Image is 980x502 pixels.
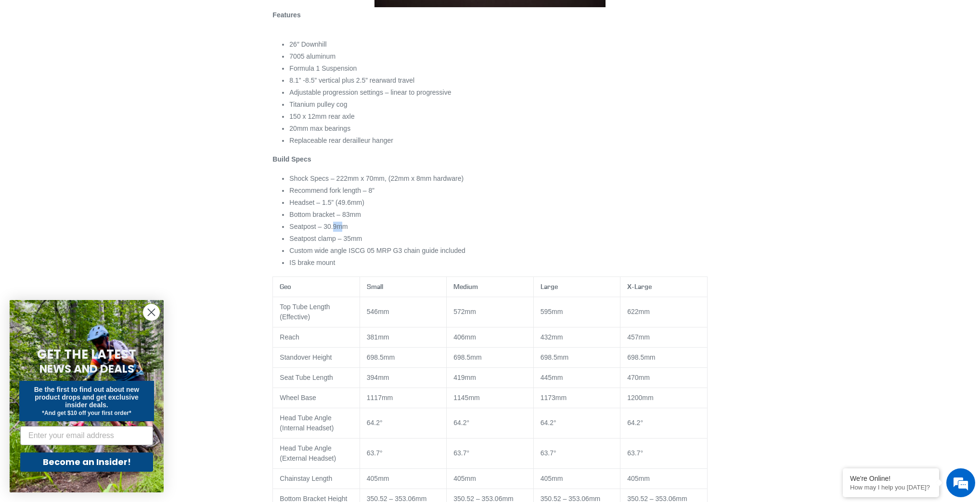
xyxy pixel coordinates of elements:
[289,112,707,122] li: 150 x 12mm rear axle
[289,198,707,208] li: Headset – 1.5” (49.6mm)
[289,222,707,232] li: Seatpost – 30.9mm
[273,438,360,468] td: Head Tube Angle (External Headset)
[289,210,707,220] li: Bottom bracket – 83mm
[273,408,360,438] td: Head Tube Angle (Internal Headset)
[447,347,533,367] td: 698.5mm
[273,468,360,489] td: Chainstay Length
[289,246,707,256] li: Custom wide angle ISCG 05 MRP G3 chain guide included
[273,297,360,327] td: Top Tube Length (Effective)
[360,468,446,489] td: 405mm
[272,11,300,19] strong: Features
[289,234,707,244] li: Seatpost clamp – 35mm
[289,258,707,268] li: IS brake mount
[620,367,708,388] td: 470mm
[850,484,932,491] p: How may I help you today?
[360,327,446,347] td: 381mm
[158,5,181,28] div: Minimize live chat window
[56,121,133,218] span: We're online!
[42,410,131,416] span: *And get $10 off your first order*
[533,388,620,408] td: 1173mm
[20,426,153,445] input: Enter your email address
[31,48,55,72] img: d_696896380_company_1647369064580_696896380
[360,438,446,468] td: 63.7°
[5,263,183,296] textarea: Type your message and hit 'Enter'
[850,475,932,482] div: We're Online!
[143,304,160,321] button: Close dialog
[360,276,446,297] th: Small
[289,100,707,110] li: Titanium pulley cog
[620,327,708,347] td: 457mm
[289,51,707,62] li: 7005 aluminum
[273,388,360,408] td: Wheel Base
[447,276,533,297] th: Medium
[34,386,140,409] span: Be the first to find out about new product drops and get exclusive insider deals.
[620,276,708,297] th: X-Large
[533,438,620,468] td: 63.7°
[447,388,533,408] td: 1145mm
[533,276,620,297] th: Large
[620,468,708,489] td: 405mm
[533,468,620,489] td: 405mm
[620,297,708,327] td: 622mm
[289,39,707,50] li: 26″ Downhill
[289,174,707,184] li: Shock Specs – 222mm x 70mm, (22mm x 8mm hardware)
[447,327,533,347] td: 406mm
[289,124,707,134] li: 20mm max bearings
[360,297,446,327] td: 546mm
[447,408,533,438] td: 64.2°
[272,155,311,163] strong: Build Specs
[447,367,533,388] td: 419mm
[533,408,620,438] td: 64.2°
[289,88,707,98] li: Adjustable progression settings – linear to progressive
[620,408,708,438] td: 64.2°
[39,361,134,376] span: NEWS AND DEALS
[289,186,707,196] li: Recommend fork length – 8”
[360,388,446,408] td: 1117mm
[620,438,708,468] td: 63.7°
[620,347,708,367] td: 698.5mm
[289,136,707,146] li: Replaceable rear derailleur hanger
[273,347,360,367] td: Standover Height
[37,346,136,363] span: GET THE LATEST
[620,388,708,408] td: 1200mm
[447,468,533,489] td: 405mm
[533,297,620,327] td: 595mm
[64,54,176,66] div: Chat with us now
[533,347,620,367] td: 698.5mm
[533,327,620,347] td: 432mm
[273,276,360,297] th: Geo
[447,438,533,468] td: 63.7°
[289,75,707,86] li: 8.1” -8.5” vertical plus 2.5” rearward travel
[447,297,533,327] td: 572mm
[11,53,25,67] div: Navigation go back
[360,367,446,388] td: 394mm
[273,367,360,388] td: Seat Tube Length
[533,367,620,388] td: 445mm
[289,63,707,74] li: Formula 1 Suspension
[20,452,153,472] button: Become an Insider!
[360,408,446,438] td: 64.2°
[273,327,360,347] td: Reach
[360,347,446,367] td: 698.5mm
